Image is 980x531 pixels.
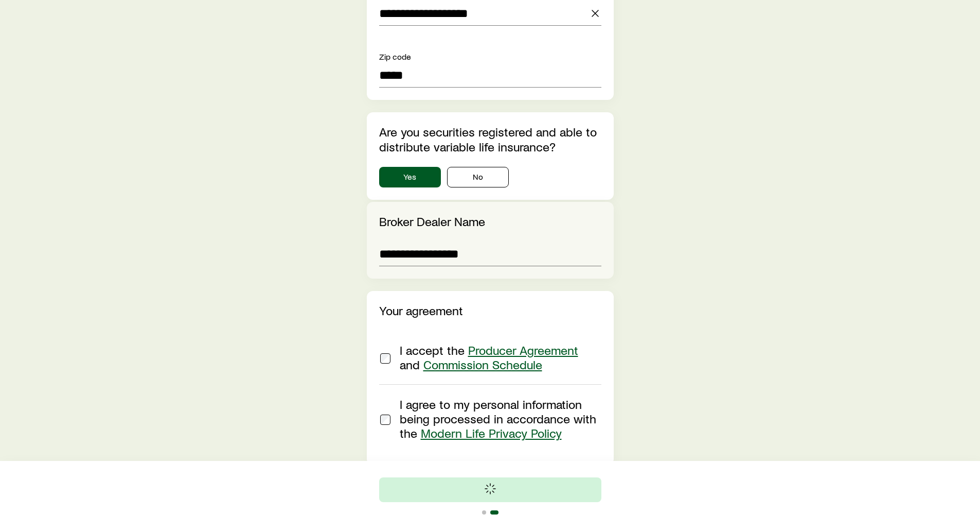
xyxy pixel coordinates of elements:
[380,415,390,425] input: I agree to my personal information being processed in accordance with the Modern Life Privacy Policy
[379,167,441,187] button: Yes
[400,342,578,372] span: I accept the and
[379,50,601,63] div: Zip code
[379,167,601,187] div: securitiesRegistrationInfo.isSecuritiesRegistered
[379,303,463,318] label: Your agreement
[400,397,596,440] span: I agree to my personal information being processed in accordance with the
[468,342,578,357] a: Producer Agreement
[447,167,509,187] button: No
[379,214,485,229] label: Broker Dealer Name
[423,357,542,372] a: Commission Schedule
[421,425,562,440] a: Modern Life Privacy Policy
[380,353,390,364] input: I accept the Producer Agreement and Commission Schedule
[379,124,597,154] label: Are you securities registered and able to distribute variable life insurance?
